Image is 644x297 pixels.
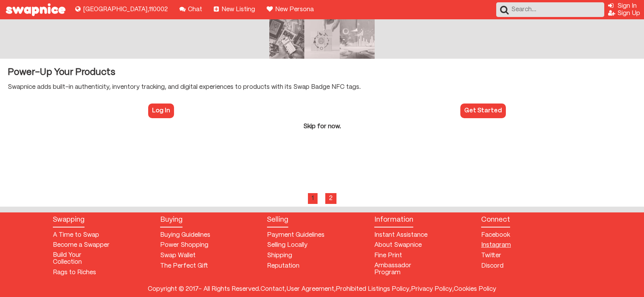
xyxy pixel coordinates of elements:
span: Swap away unwanted items for epic loot [53,269,53,270]
span: Register for an account to start buying, selling, and swapping [DATE]! [608,19,609,20]
div: Connect [481,216,510,227]
span: Create a new Persona. [267,19,267,20]
a: Like, share, and connect with our facebookFacebook [481,232,510,239]
a: Checkout our TweetsTwitter [481,252,501,259]
a: Official Contact InformationContact [260,286,285,292]
div: 2 [325,193,336,204]
a: How to properly load and use swap walletSwap Wallet [160,252,196,259]
h2: Swapnice adds built-in authenticity, inventory tracking, and digital experiences to products with... [8,79,636,96]
a: Official agreement for all usersUser Agreement [286,286,334,292]
a: Need Help? Contact helpful people nowInstant Assistance [374,232,428,239]
a: Swap away unwanted items for epic lootRags to Riches [53,269,96,276]
a: Find out why now is the time to swapA Time to Swap [53,232,99,239]
a: Earn rep and gain respect and trustReputation [267,263,299,270]
a: How to easily find gifts they will loveThe Perfect Gift [160,263,208,270]
div: Copyright © 2017- All Rights Reserved. , , , , [4,286,640,293]
b: Skip for now. [303,124,341,129]
a: Join the Swapnice Ambassador ProgramAmbassador Program [374,262,432,277]
span: Information about prohibited items, listings, and such restrictions [336,286,336,286]
button: Log In [148,104,174,118]
a: Best practice guidelines for buyersBuying Guidelines [160,232,210,239]
a: Legal, usage, and privacy infoFine Print [374,252,402,259]
a: All relevant information about privacyPrivacy Policy [411,286,452,292]
div: Swapping [53,216,85,227]
a: Information about prohibited items, listings, and such restrictionsProhibited Listings Policy [336,286,409,292]
a: Checkout our InstagramInstagram [481,242,511,249]
span: Swapping your way to the complete set [53,252,53,252]
span: Information about cookies, web beacons, and similar technologies on Swapnice [454,286,454,286]
a: Finding affordable and simple shippingShipping [267,252,292,259]
div: Information [374,216,413,227]
h1: Power-Up Your Products [8,59,636,79]
a: Getting the best deals for your buckPower Shopping [160,242,208,249]
a: Suggestions for convenient local dealsSelling Locally [267,242,308,249]
div: 1 [308,193,318,204]
a: Successful swapping 101Become a Swapper [53,242,110,249]
a: Receiving payments through swapnicePayment Guidelines [267,232,325,239]
span: Create a new listing for an item. [214,19,214,20]
div: Selling [267,216,288,227]
span: Official agreement for all users [286,286,287,286]
a: Register for an account to start buying, selling, and swapping [DATE]!Sign Up [608,10,640,16]
a: Information about cookies, web beacons, and similar technologies on SwapniceCookies Policy [454,286,496,292]
button: Get Started [460,104,506,118]
div: Buying [160,216,183,227]
a: Swapping your way to the complete setBuild Your Collection [53,252,111,266]
a: Information and details about SwapniceAbout Swapnice [374,242,422,249]
a: Chat with other Swappers like youDiscord [481,263,504,270]
input: Search... [496,2,604,17]
a: Log in to have fun with your Swapnice account!Sign In [608,3,637,9]
span: How to easily find gifts they will love [160,263,161,263]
